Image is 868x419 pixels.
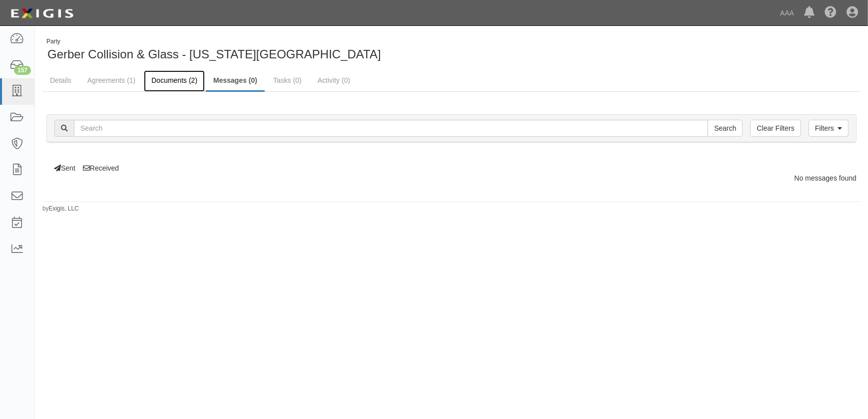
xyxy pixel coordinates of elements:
i: Help Center - Complianz [825,7,837,19]
a: Tasks (0) [266,70,309,90]
a: Exigis, LLC [49,205,79,212]
small: by [42,205,79,213]
input: Search [708,120,743,137]
a: Clear Filters [750,120,801,137]
input: Search [74,120,708,137]
a: Messages (0) [206,70,265,92]
a: Filters [809,120,849,137]
a: Agreements (1) [80,70,143,90]
div: Gerber Collision & Glass - Virginia Beach [42,37,444,63]
div: No messages found [39,173,864,183]
a: AAA [775,3,799,23]
span: Gerber Collision & Glass - [US_STATE][GEOGRAPHIC_DATA] [47,47,381,61]
a: Details [42,70,79,90]
div: Sent Received [39,153,864,173]
div: 157 [14,66,31,75]
a: Documents (2) [144,70,205,92]
div: Party [46,37,381,46]
a: Activity (0) [310,70,358,90]
img: logo-5460c22ac91f19d4615b14bd174203de0afe785f0fc80cf4dbbc73dc1793850b.png [7,4,76,22]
